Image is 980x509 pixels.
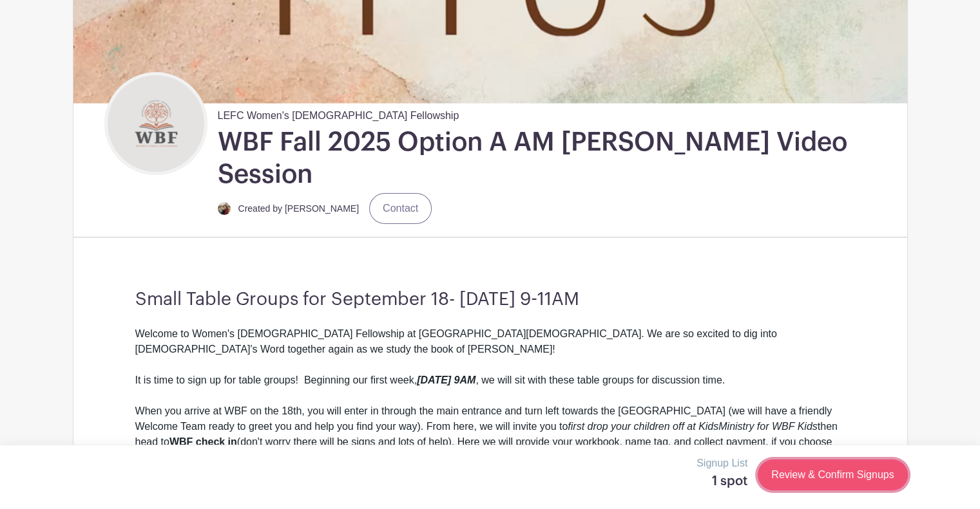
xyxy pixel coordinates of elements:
[369,193,432,224] a: Contact
[417,375,476,385] em: [DATE] 9AM
[135,326,845,496] div: Welcome to Women's [DEMOGRAPHIC_DATA] Fellowship at [GEOGRAPHIC_DATA][DEMOGRAPHIC_DATA]. We are s...
[169,436,237,447] strong: WBF check in
[697,456,747,471] p: Signup List
[238,203,360,214] small: Created by [PERSON_NAME]
[758,459,907,490] a: Review & Confirm Signups
[218,126,902,190] h1: WBF Fall 2025 Option A AM [PERSON_NAME] Video Session
[135,289,845,311] h3: Small Table Groups for September 18- [DATE] 9-11AM
[108,75,204,172] img: WBF%20LOGO.png
[218,202,231,215] img: 1FBAD658-73F6-4E4B-B59F-CB0C05CD4BD1.jpeg
[697,474,747,489] h5: 1 spot
[218,103,459,124] span: LEFC Women's [DEMOGRAPHIC_DATA] Fellowship
[568,421,817,432] em: first drop your children off at KidsMinistry for WBF Kids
